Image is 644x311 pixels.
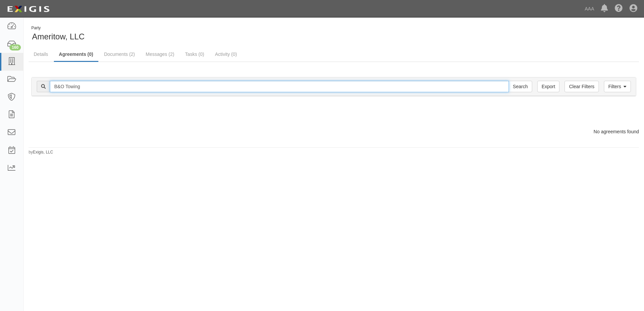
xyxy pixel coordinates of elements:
i: Help Center - Complianz [615,5,623,13]
a: Agreements (0) [54,47,98,62]
input: Search [50,81,509,92]
a: AAA [581,2,598,15]
div: No agreements found [24,128,644,135]
a: Tasks (0) [180,47,209,61]
a: Exigis, LLC [33,150,53,154]
a: Documents (2) [99,47,140,61]
div: 160 [9,44,21,50]
span: Ameritow, LLC [32,32,85,41]
a: Export [537,81,559,92]
a: Clear Filters [565,81,599,92]
div: Ameritow, LLC [29,25,329,42]
a: Filters [604,81,631,92]
input: Search [509,81,532,92]
a: Details [29,47,53,61]
a: Messages (2) [141,47,180,61]
div: Party [31,25,85,31]
img: logo-5460c22ac91f19d4615b14bd174203de0afe785f0fc80cf4dbbc73dc1793850b.png [5,3,52,15]
a: Activity (0) [210,47,242,61]
small: by [29,149,53,155]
